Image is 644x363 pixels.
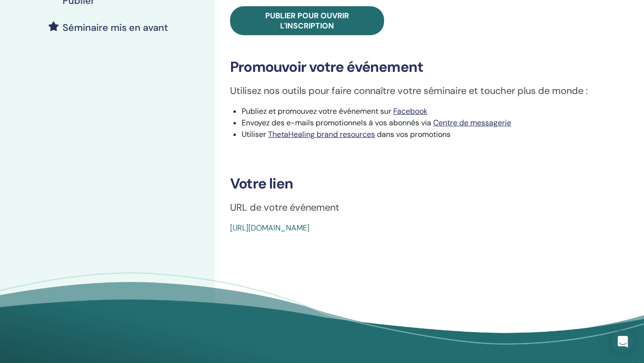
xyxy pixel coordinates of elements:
[63,22,168,33] h4: Séminaire mis en avant
[242,117,629,129] li: Envoyez des e-mails promotionnels à vos abonnés via
[230,83,629,98] p: Utilisez nos outils pour faire connaître votre séminaire et toucher plus de monde :
[230,200,629,215] p: URL de votre événement
[230,58,629,76] h3: Promouvoir votre événement
[230,6,384,35] a: Publier pour ouvrir l'inscription
[393,106,427,116] a: Facebook
[265,11,349,31] span: Publier pour ouvrir l'inscription
[242,129,629,140] li: Utiliser dans vos promotions
[433,118,511,128] a: Centre de messagerie
[268,129,375,139] a: ThetaHealing brand resources
[230,223,309,233] a: [URL][DOMAIN_NAME]
[230,175,629,192] h3: Votre lien
[242,106,629,117] li: Publiez et promouvez votre événement sur
[611,330,634,353] div: Open Intercom Messenger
